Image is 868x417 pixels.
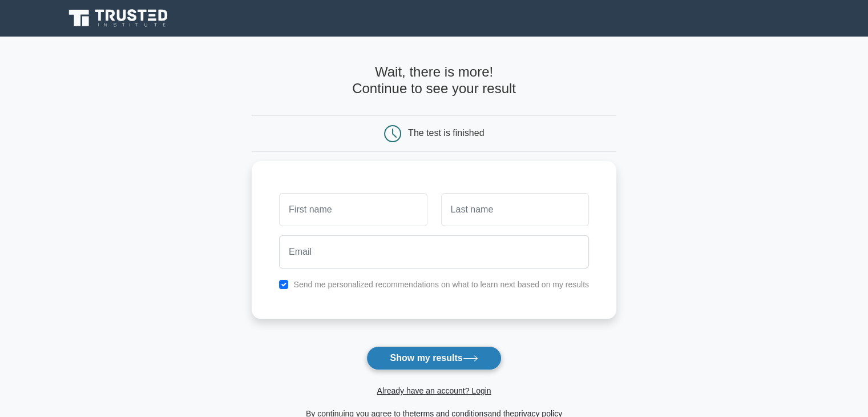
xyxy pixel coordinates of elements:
[441,193,589,226] input: Last name
[279,235,589,268] input: Email
[366,346,501,370] button: Show my results
[279,193,427,226] input: First name
[252,64,616,97] h4: Wait, there is more! Continue to see your result
[377,386,491,395] a: Already have an account? Login
[293,280,589,289] label: Send me personalized recommendations on what to learn next based on my results
[408,128,484,138] div: The test is finished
